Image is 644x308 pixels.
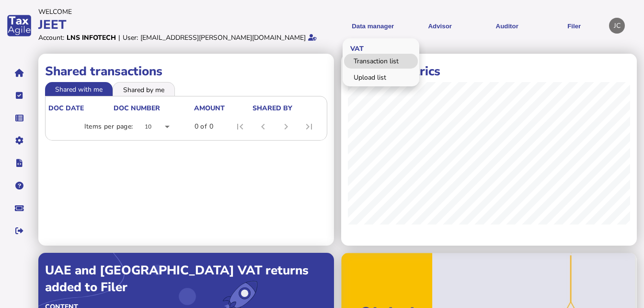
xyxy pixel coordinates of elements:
[114,104,160,113] div: doc number
[45,63,327,80] h1: Shared transactions
[9,221,29,241] button: Sign out
[194,104,225,113] div: Amount
[348,63,630,80] h1: Auditor metrics
[113,82,175,95] li: Shared by me
[48,104,113,113] div: doc date
[9,85,29,106] button: Tasks
[9,108,29,128] button: Data manager
[15,118,23,118] i: Data manager
[9,198,29,218] button: Raise a support ticket
[410,14,470,37] button: Shows a dropdown of VAT Advisor options
[48,104,84,113] div: doc date
[45,82,113,95] li: Shared with me
[544,14,604,37] button: Filer
[67,33,116,42] div: LNS INFOTECH
[9,63,29,83] button: Home
[195,122,213,131] div: 0 of 0
[140,33,306,42] div: [EMAIL_ADDRESS][PERSON_NAME][DOMAIN_NAME]
[298,115,321,138] button: Last page
[477,14,537,37] button: Auditor
[9,153,29,173] button: Developer hub links
[343,14,403,37] button: Shows a dropdown of Data manager options
[84,122,133,131] div: Items per page:
[252,115,275,138] button: Previous page
[9,176,29,196] button: Help pages
[9,130,29,151] button: Manage settings
[194,104,251,113] div: Amount
[38,16,319,33] div: JEET
[38,7,319,16] div: Welcome
[229,115,252,138] button: First page
[275,115,298,138] button: Next page
[343,36,368,59] span: VAT
[38,33,64,42] div: Account:
[344,70,418,85] a: Upload list
[45,262,327,296] div: UAE and [GEOGRAPHIC_DATA] VAT returns added to Filer
[253,104,292,113] div: shared by
[609,18,625,34] div: Profile settings
[118,33,120,42] div: |
[308,34,317,41] i: Email verified
[253,104,323,113] div: shared by
[123,33,138,42] div: User:
[344,54,418,69] a: Transaction list
[323,14,604,37] menu: navigate products
[114,104,194,113] div: doc number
